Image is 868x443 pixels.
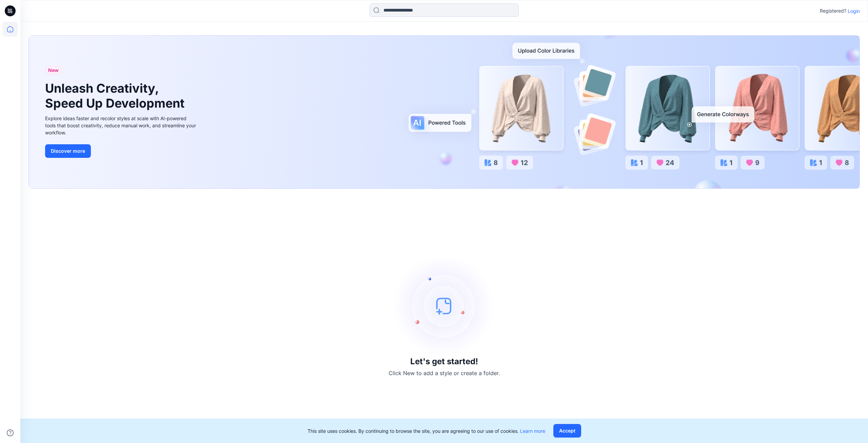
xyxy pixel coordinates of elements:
[553,424,581,438] button: Accept
[520,428,545,434] a: Learn more
[45,115,198,136] div: Explore ideas faster and recolor styles at scale with AI-powered tools that boost creativity, red...
[45,144,91,158] button: Discover more
[393,255,495,357] img: empty-state-image.svg
[820,7,846,15] p: Registered?
[45,144,198,158] a: Discover more
[848,7,860,15] p: Login
[45,81,188,110] h1: Unleash Creativity, Speed Up Development
[410,357,478,366] h3: Let's get started!
[308,427,545,435] p: This site uses cookies. By continuing to browse the site, you are agreeing to our use of cookies.
[389,369,500,377] p: Click New to add a style or create a folder.
[48,66,59,74] span: New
